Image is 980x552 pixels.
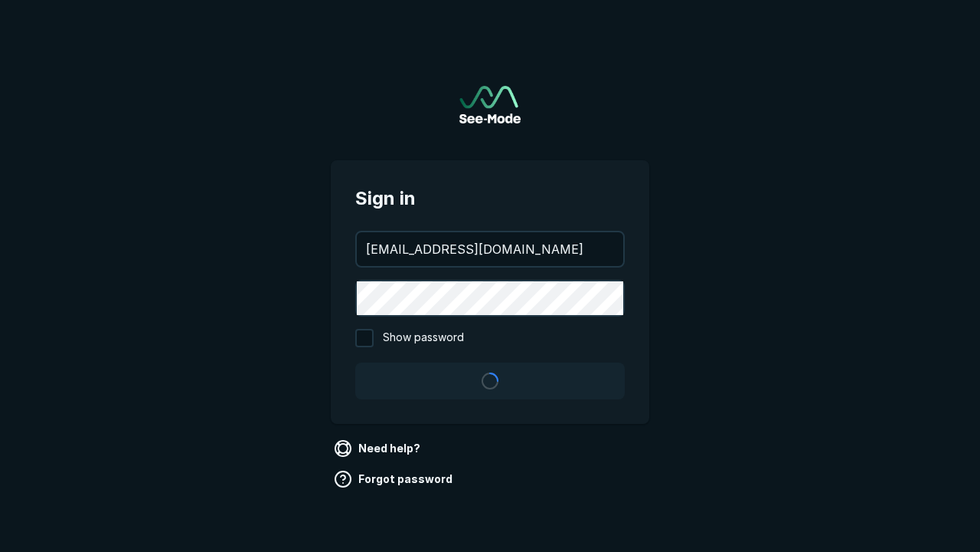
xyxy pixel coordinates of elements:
span: Sign in [355,185,625,212]
a: Go to sign in [459,86,521,123]
a: Forgot password [331,467,459,491]
img: See-Mode Logo [459,86,521,123]
span: Show password [383,329,464,347]
a: Need help? [331,436,426,461]
input: your@email.com [357,232,623,266]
